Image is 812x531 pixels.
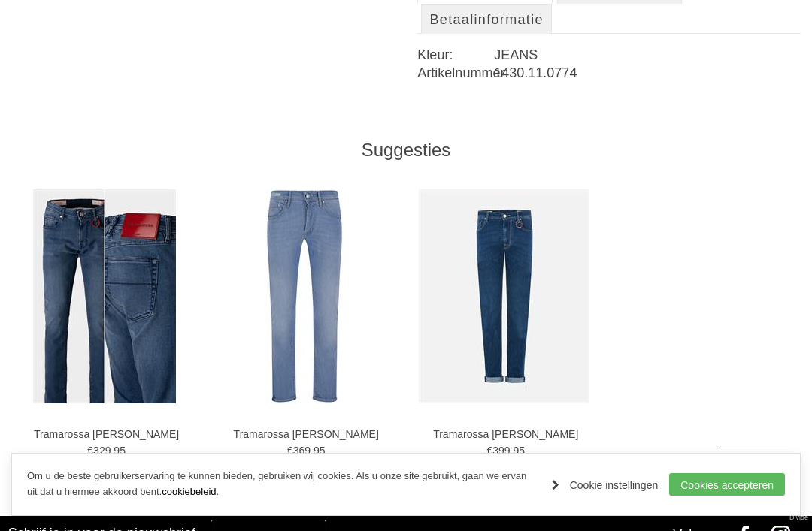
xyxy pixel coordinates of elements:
[417,64,494,82] dt: Artikelnummer:
[287,445,293,457] span: €
[266,189,343,403] img: Tramarossa Michelangelo Jeans
[11,139,801,161] div: Suggesties
[720,448,788,515] a: Terug naar boven
[93,445,111,457] span: 329
[314,445,326,457] span: 95
[486,445,492,457] span: €
[492,445,510,457] span: 399
[19,427,194,441] a: Tramarossa [PERSON_NAME]
[513,445,525,457] span: 95
[421,4,551,34] a: Betaalinformatie
[162,486,216,497] a: cookiebeleid
[114,445,126,457] span: 95
[33,189,176,403] img: Tramarossa Michelangelo Jeans
[552,474,659,496] a: Cookie instellingen
[219,427,394,441] a: Tramarossa [PERSON_NAME]
[669,473,785,496] a: Cookies accepteren
[27,469,537,500] p: Om u de beste gebruikerservaring te kunnen bieden, gebruiken wij cookies. Als u onze site gebruik...
[111,445,114,457] span: ,
[494,46,801,64] dd: JEANS
[87,445,93,457] span: €
[311,445,314,457] span: ,
[419,189,589,403] img: Tramarossa Michelangelo Jeans
[511,445,514,457] span: ,
[417,46,494,64] dt: Kleur:
[789,508,808,527] a: Divide
[418,427,593,441] a: Tramarossa [PERSON_NAME]
[494,64,801,82] dd: 1430.11.0774
[293,445,311,457] span: 369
